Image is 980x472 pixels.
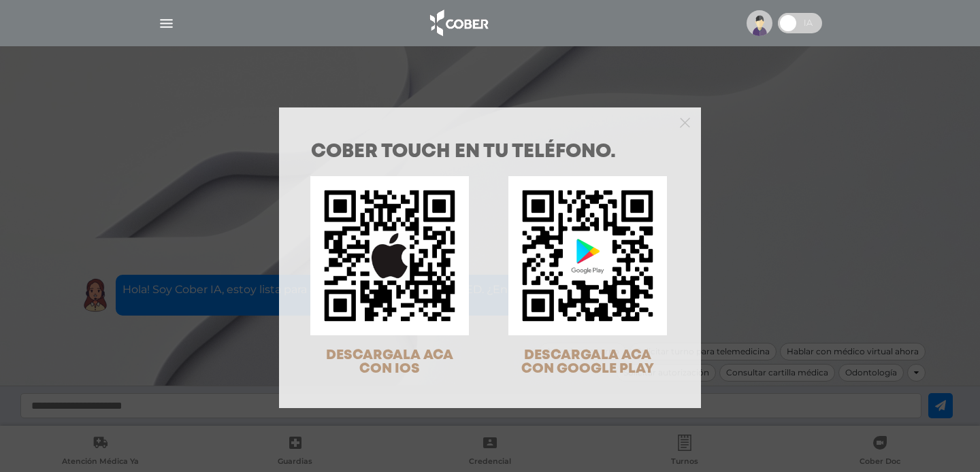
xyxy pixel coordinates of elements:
button: Close [680,116,690,128]
span: DESCARGALA ACA CON IOS [326,349,453,375]
img: qr-code [310,176,469,335]
span: DESCARGALA ACA CON GOOGLE PLAY [521,349,654,375]
h1: COBER TOUCH en tu teléfono. [311,143,669,162]
img: qr-code [508,176,667,335]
